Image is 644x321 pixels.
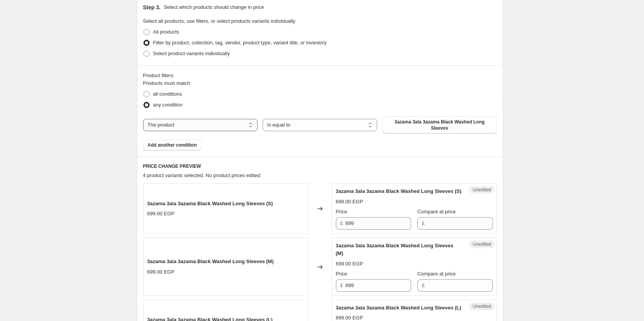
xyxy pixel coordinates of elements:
[387,119,492,131] span: 3azama 3ala 3azama Black Washed Long Sleeves
[336,261,363,267] span: 699.00 EGP
[336,315,363,321] span: 699.00 EGP
[147,211,175,216] span: 699.00 EGP
[417,271,456,277] span: Compare at price
[341,282,343,288] span: £
[336,271,347,277] span: Price
[382,117,497,133] button: 3azama 3ala 3azama Black Washed Long Sleeves
[164,3,264,11] p: Select which products should change in price
[472,241,491,247] span: Unedited
[147,269,175,275] span: 699.00 EGP
[422,282,425,288] span: £
[153,91,182,97] span: all conditions
[147,258,274,264] span: 3azama 3ala 3azama Black Washed Long Sleeves (M)
[143,163,497,169] h6: PRICE CHANGE PREVIEW
[336,305,461,311] span: 3azama 3ala 3azama Black Washed Long Sleeves (L)
[341,220,343,226] span: £
[153,102,183,108] span: any condition
[472,303,491,309] span: Unedited
[143,3,161,11] h2: Step 3.
[153,40,327,46] span: Filter by product, collection, tag, vendor, product type, variant title, or inventory
[143,72,497,79] div: Product filters
[336,188,462,194] span: 3azama 3ala 3azama Black Washed Long Sleeves (S)
[336,243,453,256] span: 3azama 3ala 3azama Black Washed Long Sleeves (M)
[422,220,425,226] span: £
[143,18,295,24] span: Select all products, use filters, or select products variants individually
[143,80,192,86] span: Products must match:
[148,142,197,148] span: Add another condition
[147,201,273,206] span: 3azama 3ala 3azama Black Washed Long Sleeves (S)
[153,29,179,35] span: All products
[336,209,347,215] span: Price
[143,140,202,150] button: Add another condition
[336,199,363,204] span: 699.00 EGP
[417,209,456,215] span: Compare at price
[153,51,230,56] span: Select product variants individually
[143,172,261,178] span: 4 product variants selected. No product prices edited:
[472,187,491,193] span: Unedited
